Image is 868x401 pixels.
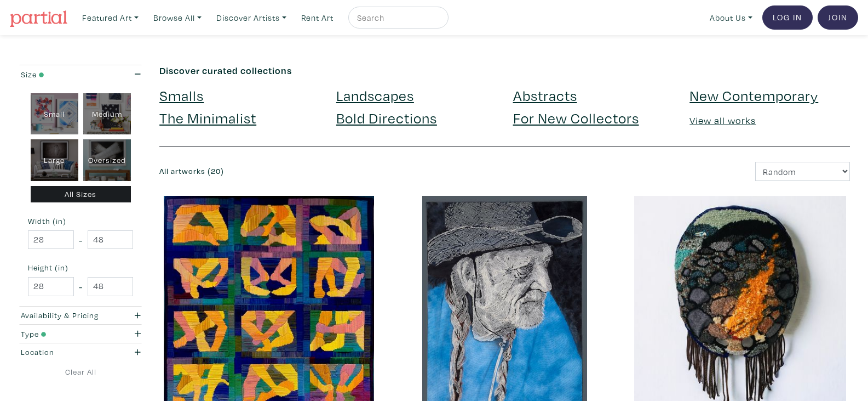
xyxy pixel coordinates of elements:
[159,108,256,127] a: The Minimalist
[21,328,107,340] div: Type
[18,343,143,362] button: Location
[159,86,204,105] a: Smalls
[211,7,291,29] a: Discover Artists
[21,69,107,81] div: Size
[28,264,133,272] small: Height (in)
[21,346,107,358] div: Location
[689,114,756,127] a: View all works
[77,7,143,29] a: Featured Art
[31,186,131,203] div: All Sizes
[689,86,818,105] a: New Contemporary
[31,139,78,181] div: Large
[336,108,437,127] a: Bold Directions
[83,139,131,181] div: Oversized
[31,93,78,135] div: Small
[336,86,414,105] a: Landscapes
[513,86,577,105] a: Abstracts
[705,7,757,29] a: About Us
[818,5,858,30] a: Join
[356,11,438,25] input: Search
[28,217,133,225] small: Width (in)
[513,108,639,127] a: For New Collectors
[83,93,131,135] div: Medium
[159,167,496,176] h6: All artworks (20)
[18,366,143,378] a: Clear All
[159,65,850,77] h6: Discover curated collections
[18,325,143,343] button: Type
[296,7,338,29] a: Rent Art
[762,5,813,30] a: Log In
[21,309,107,321] div: Availability & Pricing
[18,307,143,325] button: Availability & Pricing
[18,65,143,83] button: Size
[79,279,83,294] span: -
[148,7,206,29] a: Browse All
[79,233,83,247] span: -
